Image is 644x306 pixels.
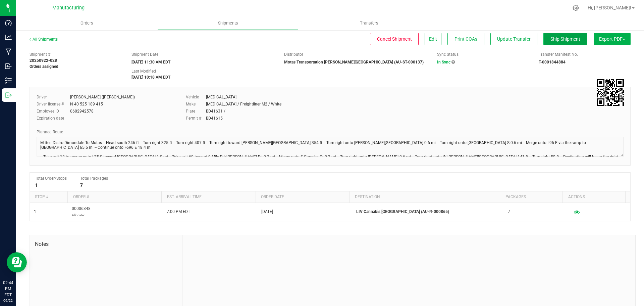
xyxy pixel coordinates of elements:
div: [PERSON_NAME] ([PERSON_NAME]) [70,94,135,100]
p: LIV Cannabis [GEOGRAPHIC_DATA] (AU-R-000865) [356,209,500,215]
p: 09/22 [3,298,13,303]
strong: Orders assigned [30,64,58,69]
button: Ship Shipment [543,33,587,45]
span: Orders [71,20,102,26]
strong: 20250922-028 [30,58,57,63]
th: Est. arrival time [161,191,255,203]
span: Notes [35,240,177,248]
span: Manufacturing [52,5,85,11]
span: Ship Shipment [550,36,580,42]
div: [MEDICAL_DATA] / Freightliner M2 / White [206,101,281,107]
span: Planned Route [37,130,63,134]
inline-svg: Inventory [5,77,12,84]
label: Driver license # [37,101,70,107]
span: Hi, [PERSON_NAME]! [588,5,631,10]
th: Destination [350,191,500,203]
span: Export PDF [599,36,625,42]
a: All Shipments [30,37,58,42]
qrcode: 20250922-028 [597,79,624,106]
th: Packages [500,191,562,203]
span: 1 [34,209,36,215]
span: 00006348 [72,206,91,218]
label: Expiration date [37,115,70,121]
label: Shipment Date [131,51,158,57]
strong: [DATE] 10:18 AM EDT [131,75,170,80]
label: Employee ID [37,108,70,114]
label: Sync Status [437,51,459,57]
inline-svg: Outbound [5,92,12,98]
button: Edit [425,33,441,45]
label: Make [186,101,206,107]
div: [MEDICAL_DATA] [206,94,236,100]
strong: [DATE] 11:30 AM EDT [131,60,170,64]
span: In Sync [437,60,450,64]
label: Last Modified [131,68,156,74]
button: Update Transfer [490,33,537,45]
span: 7:00 PM EDT [167,209,190,215]
inline-svg: Dashboard [5,19,12,26]
span: Update Transfer [497,36,531,42]
span: Total Packages [80,176,108,181]
span: Cancel Shipment [377,36,412,42]
label: Plate [186,108,206,114]
span: Shipment # [30,51,121,57]
strong: 1 [35,182,38,188]
p: 02:44 PM EDT [3,280,13,298]
inline-svg: Analytics [5,34,12,41]
span: 7 [508,209,510,215]
div: 0602942578 [70,108,94,114]
strong: T-0001844884 [539,60,566,64]
img: Scan me! [597,79,624,106]
inline-svg: Inbound [5,63,12,70]
span: Shipments [209,20,247,26]
div: N 40 525 189 415 [70,101,103,107]
iframe: Resource center [7,252,27,272]
th: Actions [562,191,625,203]
span: Edit [429,36,437,42]
p: Allocated [72,212,91,218]
label: Distributor [284,51,303,57]
button: Export PDF [594,33,631,45]
a: Orders [16,16,157,30]
span: [DATE] [261,209,273,215]
strong: Motas Transportation [PERSON_NAME][GEOGRAPHIC_DATA] (AU-ST-000137) [284,60,424,64]
span: Transfers [351,20,387,26]
strong: 7 [80,182,83,188]
label: Transfer Manifest No. [539,51,578,57]
th: Order # [67,191,161,203]
span: Print COAs [454,36,477,42]
label: Vehicle [186,94,206,100]
a: Shipments [157,16,299,30]
span: Total Order/Stops [35,176,67,181]
inline-svg: Manufacturing [5,48,12,55]
label: Permit # [186,115,206,121]
div: BD41631 / [206,108,225,114]
button: Print COAs [447,33,484,45]
a: Transfers [299,16,440,30]
div: Manage settings [572,5,580,11]
th: Stop # [30,191,67,203]
label: Driver [37,94,70,100]
th: Order date [256,191,350,203]
div: BD41615 [206,115,223,121]
button: Cancel Shipment [370,33,419,45]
